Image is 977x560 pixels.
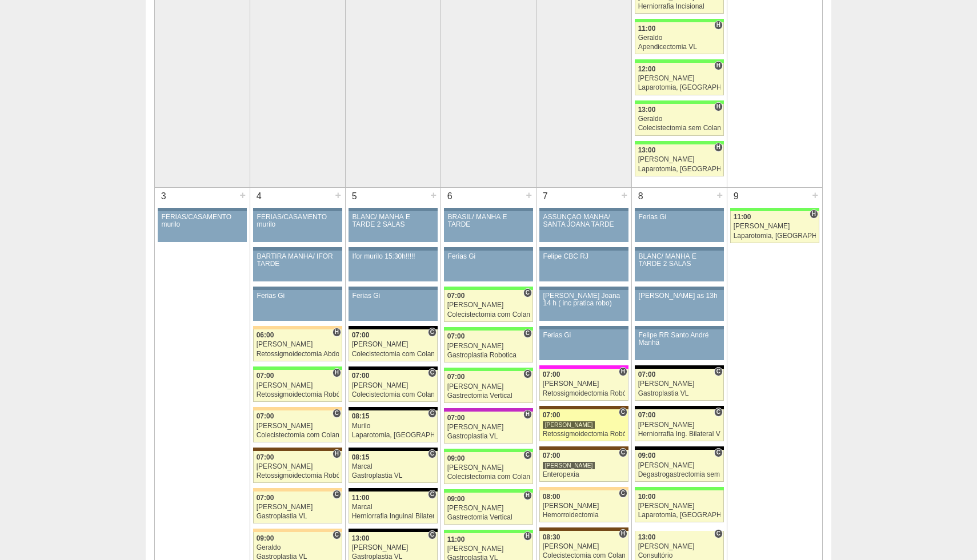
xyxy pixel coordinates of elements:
a: Ferias Gi [253,290,342,321]
span: Consultório [333,490,341,499]
div: Colecistectomia com Colangiografia VL [447,311,530,319]
div: Gastroplastia VL [638,390,721,397]
a: C 08:15 Murilo Laparotomia, [GEOGRAPHIC_DATA], Drenagem, Bridas VL [349,410,438,442]
span: Hospital [523,491,532,500]
div: Colecistectomia com Colangiografia VL [352,391,435,398]
div: Key: Santa Joana [539,527,628,531]
a: Ferias Gi [349,290,438,321]
div: Colecistectomia com Colangiografia VL [352,350,435,358]
span: 07:00 [447,373,465,381]
div: Felipe RR Santo André Manhã [639,332,720,347]
div: Enteropexia [543,471,626,478]
span: Consultório [428,490,437,499]
div: Key: Brasil [635,141,724,144]
span: 07:00 [257,412,274,420]
div: Key: Brasil [635,19,724,22]
a: C 07:00 [PERSON_NAME] Herniorrafia Ing. Bilateral VL [635,409,724,441]
div: Key: Aviso [635,326,724,329]
span: Consultório [428,368,437,377]
div: + [524,188,534,203]
span: 13:00 [638,106,656,114]
span: Consultório [428,328,437,337]
a: FÉRIAS/CASAMENTO murilo [253,211,342,242]
div: Key: Bartira [253,326,342,329]
span: Hospital [714,21,723,30]
a: Ferias Gi [539,329,628,360]
span: 08:15 [352,412,370,420]
div: Retossigmoidectomia Robótica [257,391,339,398]
div: Geraldo [638,34,721,42]
span: Consultório [428,409,437,418]
a: C 08:00 [PERSON_NAME] Hemorroidectomia [539,490,628,522]
a: C 07:00 [PERSON_NAME] Gastroplastia VL [253,491,342,523]
span: 07:00 [447,332,465,340]
a: C 07:00 [PERSON_NAME] Gastroplastia VL [635,369,724,401]
div: Felipe CBC RJ [543,253,625,260]
div: Degastrogastrectomia sem vago [638,471,721,478]
a: BLANC/ MANHÃ E TARDE 2 SALAS [635,251,724,281]
div: Key: Aviso [349,208,438,211]
div: Key: Bartira [253,488,342,491]
div: FÉRIAS/CASAMENTO murilo [257,213,339,228]
div: Murilo [352,422,435,430]
span: Consultório [523,450,532,460]
span: Consultório [714,529,723,538]
div: [PERSON_NAME] [543,421,595,429]
div: Gastroplastia VL [447,433,530,440]
div: [PERSON_NAME] [543,380,626,388]
span: Hospital [523,531,532,541]
div: Key: Aviso [444,208,533,211]
a: H 13:00 Geraldo Colecistectomia sem Colangiografia VL [635,104,724,136]
div: Gastrectomia Vertical [447,514,530,521]
div: [PERSON_NAME] [638,380,721,388]
div: Laparotomia, [GEOGRAPHIC_DATA], Drenagem, Bridas VL [638,166,721,173]
div: Apendicectomia VL [638,43,721,51]
span: 07:00 [352,331,370,339]
div: + [333,188,343,203]
a: BLANC/ MANHÃ E TARDE 2 SALAS [349,211,438,242]
div: [PERSON_NAME] [257,422,339,430]
div: Key: Brasil [444,530,533,533]
div: [PERSON_NAME] [638,462,721,469]
a: C 07:00 [PERSON_NAME] Colecistectomia com Colangiografia VL [349,329,438,361]
a: H 13:00 [PERSON_NAME] Laparotomia, [GEOGRAPHIC_DATA], Drenagem, Bridas VL [635,144,724,176]
div: [PERSON_NAME] [543,461,595,470]
div: Consultório [638,552,721,559]
a: C 07:00 [PERSON_NAME] Enteropexia [539,450,628,482]
div: [PERSON_NAME] [447,343,530,350]
div: Key: Brasil [253,366,342,370]
div: Gastrectomia Vertical [447,392,530,400]
a: Felipe CBC RJ [539,251,628,281]
div: [PERSON_NAME] [638,543,721,550]
span: 09:00 [447,495,465,503]
span: Hospital [714,102,723,111]
div: Key: Brasil [444,368,533,371]
div: Key: Bartira [253,529,342,532]
div: Key: Aviso [635,247,724,251]
div: Key: Blanc [349,529,438,532]
span: 13:00 [352,534,370,542]
div: Ferias Gi [543,332,625,339]
div: Key: Bartira [539,487,628,490]
div: Key: Brasil [635,487,724,490]
span: Consultório [523,288,532,297]
div: Key: Brasil [444,327,533,331]
span: 07:00 [447,292,465,300]
span: 07:00 [257,453,274,461]
div: Colecistectomia sem Colangiografia VL [638,124,721,132]
div: [PERSON_NAME] [638,421,721,429]
div: Retossigmoidectomia Robótica [257,472,339,480]
a: 10:00 [PERSON_NAME] Laparotomia, [GEOGRAPHIC_DATA], Drenagem, Bridas VL [635,490,724,522]
div: [PERSON_NAME] [543,543,626,550]
div: 8 [632,188,650,205]
div: Key: Blanc [635,365,724,369]
div: [PERSON_NAME] [352,341,435,348]
span: Hospital [619,367,627,376]
a: Felipe RR Santo André Manhã [635,329,724,360]
div: BLANC/ MANHÃ E TARDE 2 SALAS [353,213,434,228]
a: C 09:00 [PERSON_NAME] Colecistectomia com Colangiografia VL [444,452,533,484]
span: 10:00 [638,493,656,501]
div: Colecistectomia com Colangiografia VL [257,432,339,439]
div: [PERSON_NAME] [447,545,530,553]
div: Geraldo [638,115,721,123]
